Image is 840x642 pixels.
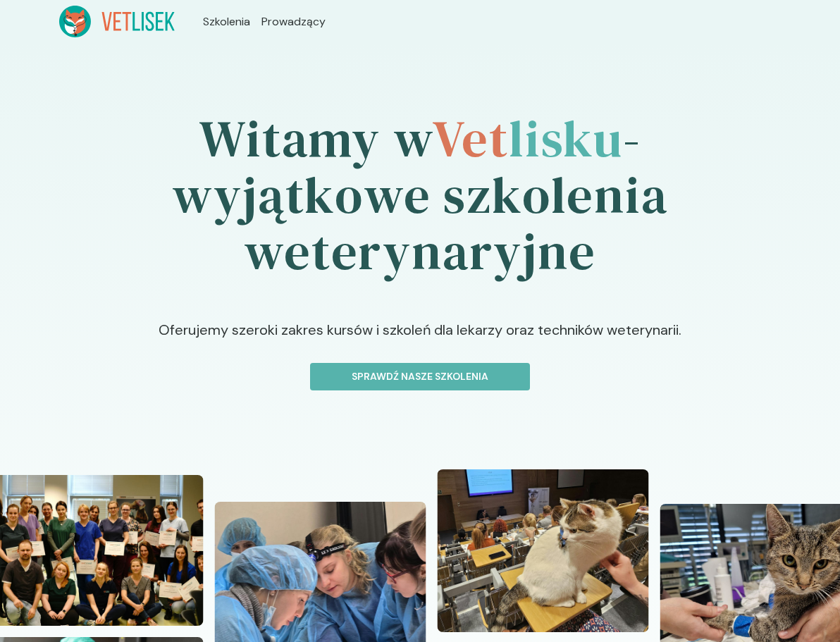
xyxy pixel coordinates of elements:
a: Szkolenia [203,13,250,30]
span: Vet [432,104,509,173]
a: Prowadzący [261,13,326,30]
p: Sprawdź nasze szkolenia [322,369,518,384]
h1: Witamy w - wyjątkowe szkolenia weterynaryjne [59,71,781,319]
span: lisku [509,104,623,173]
img: Z2WOx5bqstJ98vaI_20240512_101618.jpg [438,469,649,632]
p: Oferujemy szeroki zakres kursów i szkoleń dla lekarzy oraz techników weterynarii. [140,319,700,363]
button: Sprawdź nasze szkolenia [310,363,530,390]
